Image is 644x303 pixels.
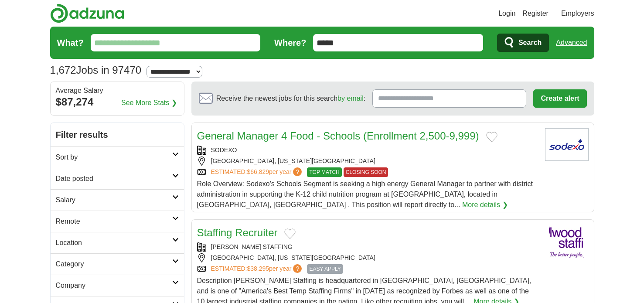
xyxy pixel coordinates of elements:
span: Receive the newest jobs for this search : [216,93,365,104]
a: More details ❯ [462,200,508,210]
h2: Category [56,259,172,269]
label: Where? [274,36,306,49]
div: $87,274 [56,94,179,110]
a: Category [51,253,184,275]
a: by email [337,95,364,102]
span: $38,295 [247,265,269,272]
a: Employers [561,8,594,19]
span: CLOSING SOON [344,167,388,177]
h2: Salary [56,195,172,205]
a: ESTIMATED:$66,829per year? [211,167,304,177]
span: EASY APPLY [307,264,343,274]
a: Company [51,275,184,296]
div: [GEOGRAPHIC_DATA], [US_STATE][GEOGRAPHIC_DATA] [197,157,538,166]
a: ESTIMATED:$38,295per year? [211,264,304,274]
h2: Filter results [51,123,184,146]
h2: Location [56,238,172,248]
a: Salary [51,189,184,211]
a: Date posted [51,168,184,189]
span: ? [293,167,302,176]
a: General Manager 4 Food - Schools (Enrollment 2,500-9,999) [197,130,479,142]
div: Average Salary [56,87,179,94]
span: $66,829 [247,168,269,175]
h2: Remote [56,216,172,227]
h2: Date posted [56,174,172,184]
a: Staffing Recruiter [197,227,278,238]
a: See More Stats ❯ [121,98,177,108]
a: Advanced [556,34,587,51]
span: 1,672 [50,62,76,78]
span: TOP MATCH [307,167,341,177]
a: Location [51,232,184,253]
button: Add to favorite jobs [284,228,296,239]
span: Role Overview: Sodexo's Schools Segment is seeking a high energy General Manager to partner with ... [197,180,533,208]
img: Adzuna logo [50,3,124,23]
button: Search [497,34,549,52]
button: Add to favorite jobs [486,132,497,142]
label: What? [57,36,84,49]
img: Elwood Staffing logo [545,225,589,258]
h2: Sort by [56,152,172,163]
span: ? [293,264,302,273]
h1: Jobs in 97470 [50,64,142,76]
img: Sodexo logo [545,128,589,161]
button: Create alert [533,89,586,108]
h2: Company [56,280,172,291]
span: Search [518,34,542,51]
a: Remote [51,211,184,232]
a: [PERSON_NAME] STAFFING [211,243,293,250]
a: Register [522,8,549,19]
a: Login [498,8,515,19]
a: SODEXO [211,146,237,153]
div: [GEOGRAPHIC_DATA], [US_STATE][GEOGRAPHIC_DATA] [197,253,538,262]
a: Sort by [51,146,184,168]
